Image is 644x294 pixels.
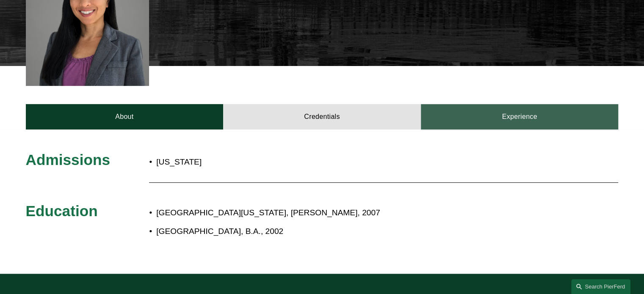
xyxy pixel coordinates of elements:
span: Education [26,203,98,219]
p: [US_STATE] [156,155,371,170]
a: About [26,104,224,129]
span: Admissions [26,151,110,168]
p: [GEOGRAPHIC_DATA], B.A., 2002 [156,224,544,239]
p: [GEOGRAPHIC_DATA][US_STATE], [PERSON_NAME], 2007 [156,206,544,220]
a: Experience [421,104,619,129]
a: Credentials [223,104,421,129]
a: Search this site [571,279,630,294]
